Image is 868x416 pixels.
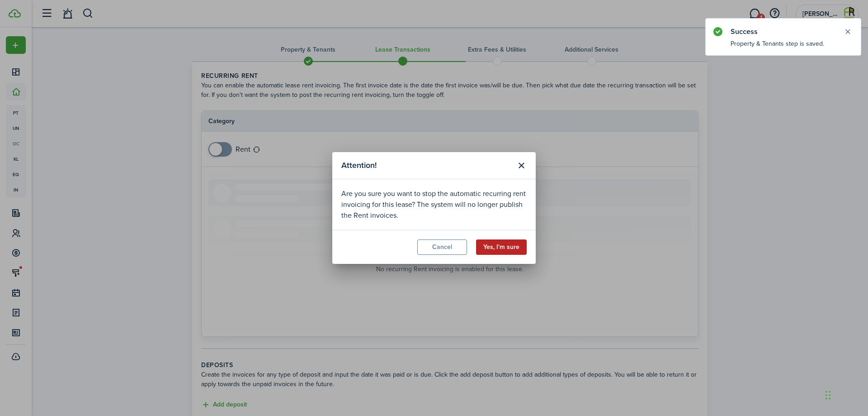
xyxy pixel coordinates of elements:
[826,382,831,409] div: Drag
[341,159,377,172] span: Attention!
[341,188,527,221] div: Are you sure you want to stop the automatic recurring rent invoicing for this lease? The system w...
[717,318,868,416] iframe: Chat Widget
[514,158,529,173] button: Close modal
[706,39,861,55] notify-body: Property & Tenants step is saved.
[731,26,835,37] notify-title: Success
[417,239,467,255] button: Cancel
[476,239,527,255] button: Yes, I'm sure
[841,25,854,38] button: Close notify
